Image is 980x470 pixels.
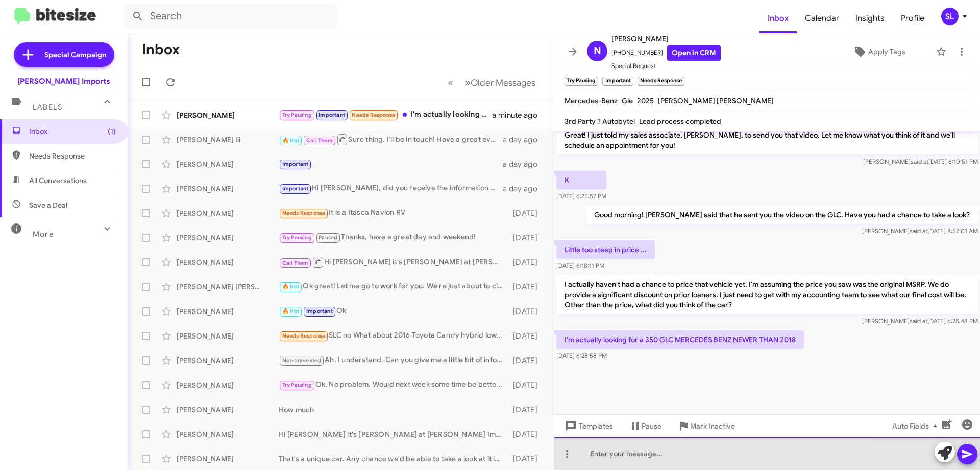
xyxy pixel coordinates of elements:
span: [PERSON_NAME] [DATE] 8:57:01 AM [862,227,978,235]
div: [PERSON_NAME] [177,355,279,366]
span: (1) [108,126,116,137]
span: Save a Deal [29,200,67,210]
div: How much [279,405,508,415]
div: SL [941,8,959,25]
nav: Page navigation example [442,72,542,93]
small: Try Pausing [565,77,598,86]
input: Search [124,4,338,29]
div: a day ago [503,135,546,145]
span: [PERSON_NAME] [611,33,721,45]
div: Ok [279,305,508,317]
span: Call Them [306,137,333,144]
p: K [556,171,606,189]
span: 🔥 Hot [282,308,300,315]
span: Special Request [611,61,721,71]
div: That's a unique car. Any chance we'd be able to take a look at it in person so I can offer you a ... [279,454,508,464]
div: [PERSON_NAME] [177,454,279,464]
span: N [594,43,601,59]
span: Lead process completed [639,117,721,126]
small: Important [602,77,633,86]
a: Profile [893,4,933,33]
span: Needs Response [282,210,326,216]
span: Try Pausing [282,111,312,118]
div: a day ago [503,184,546,194]
span: Call Them [282,260,309,266]
small: Needs Response [638,77,684,86]
div: [PERSON_NAME] [PERSON_NAME] [177,282,279,292]
span: Special Campaign [44,50,106,60]
button: Templates [554,417,621,435]
span: Needs Response [282,332,326,339]
span: Labels [33,103,62,112]
div: Hi [PERSON_NAME] it's [PERSON_NAME] at [PERSON_NAME] Imports. Big news! Right now, you can lock i... [279,256,508,268]
div: a day ago [503,159,546,169]
div: [PERSON_NAME] [177,184,279,194]
span: Gle [622,96,633,105]
div: [DATE] [508,282,546,292]
button: Pause [621,417,670,435]
div: [PERSON_NAME] [177,110,279,120]
span: » [465,76,471,89]
span: [PERSON_NAME] [DATE] 6:25:48 PM [862,317,978,325]
div: [DATE] [508,429,546,439]
div: Hi [PERSON_NAME] it's [PERSON_NAME] at [PERSON_NAME] Imports. Big news! Right now, you can lock i... [279,429,508,439]
span: Inbox [29,126,116,137]
span: 🔥 Hot [282,283,300,290]
span: Older Messages [471,77,535,88]
p: I actually haven't had a chance to price that vehicle yet. I'm assuming the price you saw was the... [556,275,978,314]
div: SLC no What about 2016 Toyota Camry hybrid low miles less than 60k Or 2020 MB GLC 300 approx 80k ... [279,330,508,342]
div: Ok. No problem. Would next week some time be better for you? [279,379,508,391]
button: Mark Inactive [670,417,743,435]
div: [PERSON_NAME] [177,306,279,317]
span: « [448,76,453,89]
div: [DATE] [508,355,546,366]
div: Ah. I understand. Can you give me a little bit of information on your vehicles condition? Are the... [279,354,508,366]
div: Hi [PERSON_NAME], did you receive the information from [PERSON_NAME] [DATE] in regards to the GLA... [279,183,503,194]
div: It is a Itasca Navion RV [279,207,508,219]
span: Calendar [797,4,847,33]
div: [DATE] [508,306,546,317]
a: Insights [847,4,893,33]
div: a minute ago [492,110,546,120]
div: [DATE] [508,405,546,415]
span: [PERSON_NAME] [DATE] 6:10:51 PM [863,158,978,165]
span: 3rd Party ? Autobytel [565,117,635,126]
p: I'm actually looking for a 350 GLC MERCEDES BENZ NEWER THAN 2018 [556,330,804,349]
div: [PERSON_NAME] Imports [17,76,110,86]
button: Auto Fields [884,417,949,435]
p: Little too steep in price ... [556,240,655,259]
div: [DATE] [508,454,546,464]
a: Special Campaign [14,42,114,67]
div: [PERSON_NAME] [177,159,279,169]
span: Paused [318,234,337,241]
div: [DATE] [508,233,546,243]
span: 🔥 Hot [282,137,300,144]
span: Important [318,111,345,118]
div: [PERSON_NAME] Iii [177,135,279,145]
div: [DATE] [508,331,546,341]
h1: Inbox [142,41,180,58]
span: Needs Response [29,151,116,161]
p: Great! I just told my sales associate, [PERSON_NAME], to send you that video. Let me know what yo... [556,126,978,154]
div: [PERSON_NAME] [177,257,279,267]
span: Templates [562,417,613,435]
button: Previous [442,72,459,93]
button: Next [459,72,542,93]
span: Try Pausing [282,234,312,241]
span: 2025 [637,96,654,105]
span: Try Pausing [282,382,312,388]
div: [PERSON_NAME] [177,405,279,415]
span: said at [911,158,928,165]
div: [PERSON_NAME] [177,429,279,439]
button: Apply Tags [826,42,931,61]
span: Inbox [759,4,797,33]
span: [DATE] 6:25:57 PM [556,192,606,200]
span: All Conversations [29,175,87,186]
span: said at [910,227,927,235]
span: Mark Inactive [690,417,735,435]
button: SL [933,8,969,25]
span: Important [282,161,309,167]
span: Important [282,185,309,192]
